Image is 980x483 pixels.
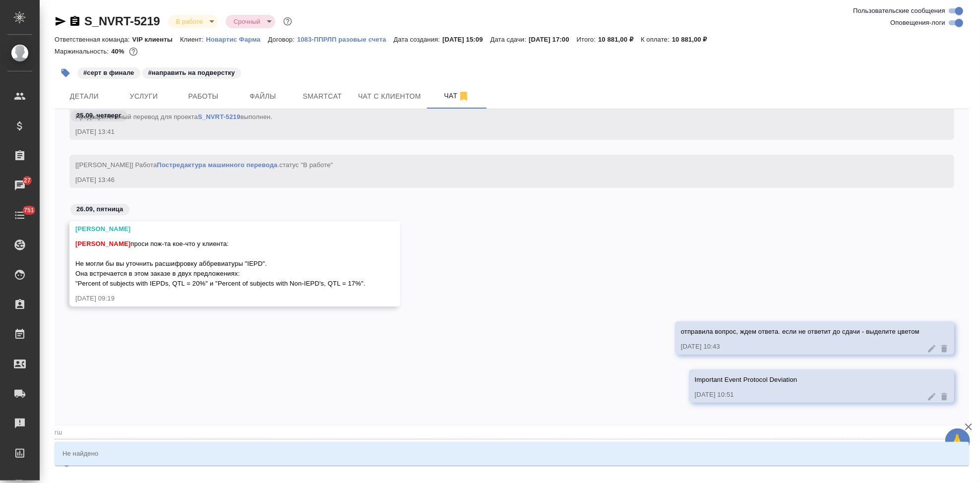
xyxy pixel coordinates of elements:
button: 🙏 [945,428,970,453]
span: Чат [433,90,481,102]
span: серт в финале [76,68,141,76]
p: [DATE] 15:09 [442,36,490,43]
span: статус "В работе" [279,161,333,169]
p: 25.09, четверг [76,111,122,121]
div: [PERSON_NAME] [75,224,366,234]
p: Итого: [577,36,598,43]
button: Доп статусы указывают на важность/срочность заказа [281,15,294,28]
p: Клиент: [180,36,206,43]
span: Smartcat [299,90,346,103]
div: [DATE] 13:41 [75,127,919,137]
p: #серт в финале [83,68,134,78]
div: В работе [226,15,275,28]
p: Дата создания: [394,36,442,43]
button: Скопировать ссылку [69,15,81,27]
button: В работе [173,17,206,26]
span: Файлы [239,90,287,103]
p: Ответственная команда: [55,36,132,43]
a: S_NVRT-5219 [84,14,160,28]
span: 751 [18,205,40,215]
p: 1083-ППРЛП разовые счета [297,36,394,43]
span: проси пож-та кое-что у клиента: Не могли бы вы уточнить расшифровку аббревиатуры "IEPD". Она встр... [75,240,366,287]
p: Договор: [268,36,297,43]
div: [DATE] 13:46 [75,175,919,185]
span: отправила вопрос, ждем ответа. если не ответит до сдачи - выделите цветом [681,328,919,335]
button: Скопировать ссылку для ЯМессенджера [55,15,66,27]
span: Услуги [120,90,168,103]
span: [PERSON_NAME] [75,240,130,247]
span: Детали [61,90,108,103]
div: Не найдено [55,442,969,466]
p: Маржинальность: [55,48,111,55]
p: 10 881,00 ₽ [598,36,641,43]
span: Чат с клиентом [358,90,421,103]
p: 26.09, пятница [76,204,123,214]
div: [DATE] 09:19 [75,294,366,303]
button: Срочный [231,17,263,26]
p: #направить на подверстку [148,68,235,78]
span: [[PERSON_NAME]] Работа . [75,161,333,169]
p: 10 881,00 ₽ [672,36,715,43]
p: [DATE] 17:00 [529,36,577,43]
button: Добавить тэг [55,62,76,84]
p: К оплате: [641,36,672,43]
span: 🙏 [949,430,966,451]
span: Important Event Protocol Deviation [695,376,797,383]
a: 1083-ППРЛП разовые счета [297,35,394,43]
div: [DATE] 10:43 [681,342,919,352]
a: 751 [2,203,37,228]
span: 27 [18,176,37,185]
p: Дата сдачи: [490,36,529,43]
div: В работе [168,15,218,28]
svg: Отписаться [458,90,470,102]
span: Работы [180,90,227,103]
a: Постредактура машинного перевода [157,161,277,169]
p: 40% [111,48,126,55]
a: Новартис Фарма [206,35,268,43]
span: Оповещения-логи [890,18,945,28]
button: 5396.10 RUB; [127,45,140,58]
span: направить на подверстку [141,68,242,76]
p: VIP клиенты [132,36,180,43]
span: Пользовательские сообщения [853,6,945,16]
p: Новартис Фарма [206,36,268,43]
div: [DATE] 10:51 [695,390,919,400]
a: 27 [2,173,37,198]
